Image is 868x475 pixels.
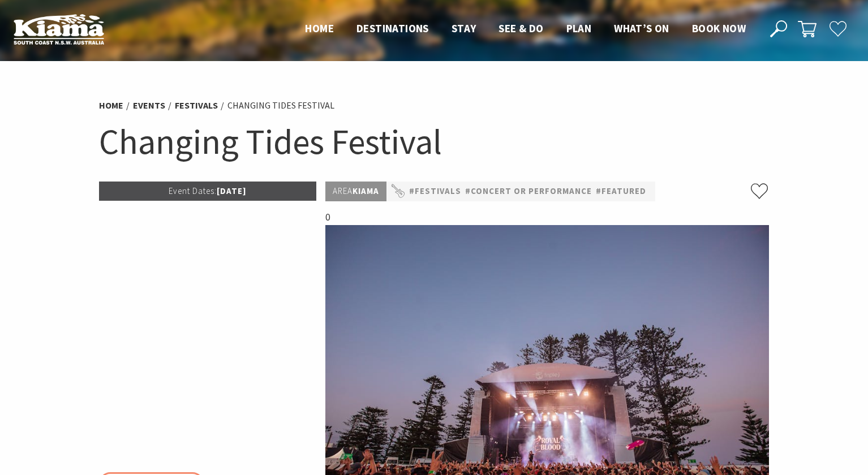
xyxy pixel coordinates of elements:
span: Event Dates: [169,185,217,196]
img: Kiama Logo [14,14,104,45]
a: #Featured [596,184,646,198]
a: #Concert or Performance [465,184,592,198]
nav: Main Menu [294,20,757,38]
a: Home [99,100,123,111]
span: Plan [566,21,592,35]
a: Events [133,100,165,111]
a: #Festivals [409,184,461,198]
li: Changing Tides Festival [227,98,334,113]
a: Destinations [356,21,429,36]
p: Kiama [325,182,386,201]
span: What’s On [614,21,669,35]
span: Stay [452,21,476,35]
a: Festivals [175,100,218,111]
a: Plan [566,21,592,36]
span: Destinations [356,21,429,35]
span: Book now [692,21,746,35]
a: What’s On [614,21,669,36]
a: Home [305,21,334,36]
a: Stay [452,21,476,36]
a: Book now [692,21,746,36]
span: See & Do [499,21,543,35]
span: Home [305,21,334,35]
h1: Changing Tides Festival [99,119,769,165]
a: See & Do [499,21,543,36]
span: Area [333,185,353,196]
p: [DATE] [99,182,316,201]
